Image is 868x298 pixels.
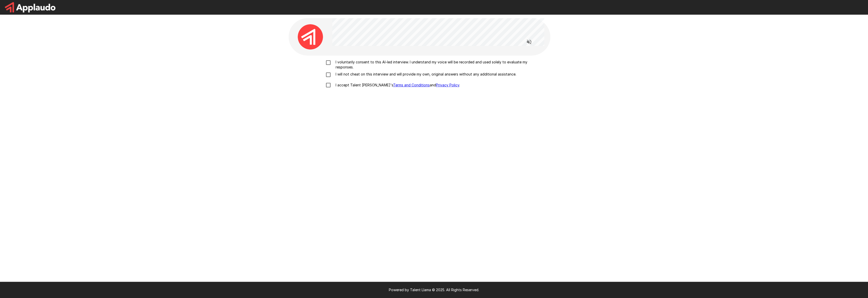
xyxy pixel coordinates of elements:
p: I accept Talent [PERSON_NAME]'s and . [334,83,460,88]
button: Read questions aloud [524,37,534,47]
p: I will not cheat on this interview and will provide my own, original answers without any addition... [334,72,516,77]
p: Powered by Talent Llama © 2025. All Rights Reserved. [6,287,862,292]
a: Terms and Conditions [393,83,430,87]
p: I voluntarily consent to this AI-led interview. I understand my voice will be recorded and used s... [334,60,545,70]
img: applaudo_avatar.png [298,24,323,49]
a: Privacy Policy [436,83,459,87]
